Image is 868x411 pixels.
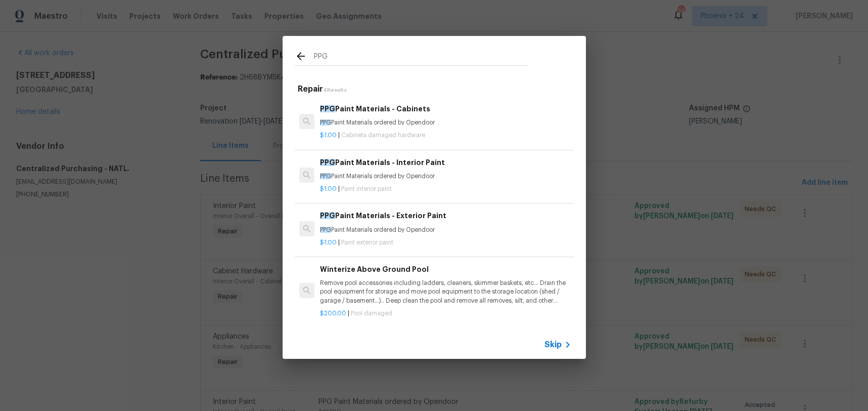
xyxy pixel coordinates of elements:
[323,88,347,93] span: 4 Results
[320,159,335,166] span: PPG
[320,238,571,247] p: |
[320,185,571,193] p: |
[320,131,571,140] p: |
[314,50,528,65] input: Search issues or repairs
[320,119,331,126] span: PPG
[341,239,393,245] span: Paint exterior paint
[320,103,571,114] h6: Paint Materials - Cabinets
[544,340,562,350] span: Skip
[320,239,337,245] span: $1.00
[320,172,571,181] p: Paint Materials ordered by Opendoor
[341,132,425,138] span: Cabinets damaged hardware
[320,210,571,221] h6: Paint Materials - Exterior Paint
[320,157,571,168] h6: Paint Materials - Interior Paint
[341,186,392,192] span: Paint interior paint
[320,264,571,275] h6: Winterize Above Ground Pool
[320,186,337,192] span: $1.00
[320,173,331,179] span: PPG
[320,132,337,138] span: $1.00
[320,227,331,233] span: PPG
[298,84,574,95] h5: Repair
[320,118,571,127] p: Paint Materials ordered by Opendoor
[320,105,335,112] span: PPG
[320,310,346,316] span: $200.00
[320,212,335,219] span: PPG
[351,310,392,316] span: Pool damaged
[320,226,571,234] p: Paint Materials ordered by Opendoor
[320,309,571,318] p: |
[320,279,571,305] p: Remove pool accessories including ladders, cleaners, skimmer baskets, etc… Drain the pool equipme...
